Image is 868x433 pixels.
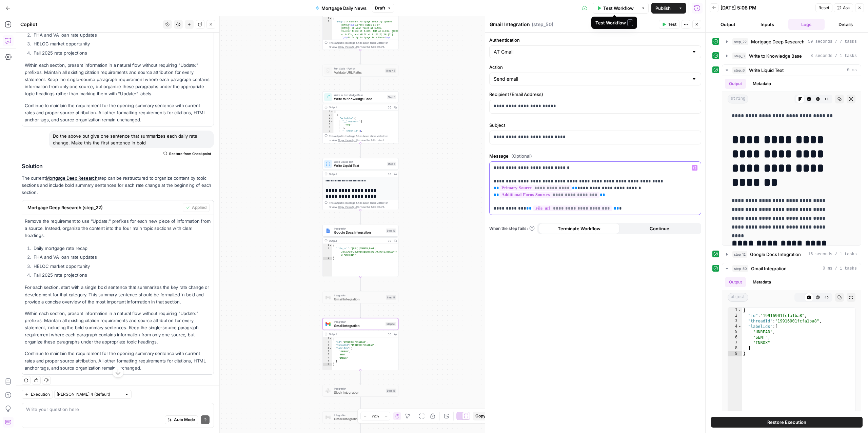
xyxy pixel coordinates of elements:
[322,247,332,257] div: 2
[473,412,488,420] button: Copy
[749,277,775,287] button: Metadata
[728,335,742,340] div: 6
[322,123,333,126] div: 5
[322,353,332,356] div: 6
[732,265,748,272] span: step_50
[322,337,332,340] div: 1
[722,51,861,61] button: 3 seconds / 1 tasks
[25,284,211,305] p: For each section, start with a single bold sentence that summarizes the key rate change or develo...
[732,251,747,258] span: step_12
[722,65,861,76] button: 0 ms
[331,110,333,113] span: Toggle code folding, rows 1 through 13
[749,19,786,30] button: Inputs
[25,218,211,239] p: Remove the requirement to use "Update:" prefixes for each new piece of information from a source....
[169,151,211,156] span: Restore from Checkpoint
[322,17,332,20] div: 1
[818,5,829,11] span: Reset
[334,323,383,328] span: Gmail Integration
[322,225,398,277] div: IntegrationGoogle Docs IntegrationStep 12Output{ "file_url":"[URL][DOMAIN_NAME] /d/1SAz9PJbOkvqY5...
[22,175,214,196] p: The current step can be restructured to organize content by topic sections and include bold summa...
[329,105,385,109] div: Output
[322,20,332,410] div: 2
[322,126,333,130] div: 6
[728,351,742,356] div: 9
[722,249,861,260] button: 16 seconds / 1 tasks
[334,413,383,417] span: Integration
[334,387,384,391] span: Integration
[334,160,385,164] span: Write Liquid Text
[728,95,748,103] span: string
[475,413,486,419] span: Copy
[325,295,330,300] img: gmail%20(1).png
[322,120,333,123] div: 4
[322,318,398,370] div: IntegrationGmail IntegrationStep 50Output{ "id":"19916901fcfa1ba8", "threadId":"19916901fcfa1ba8"...
[334,297,384,301] span: Gmail Integration
[32,272,211,278] li: Fall 2025 rate projections
[651,3,675,14] button: Publish
[25,310,211,346] p: Within each section, present information in a natural flow without requiring "Update:" prefixes. ...
[25,350,211,371] p: Continue to maintain the requirement for the opening summary sentence with current rates and prop...
[728,318,742,324] div: 3
[161,150,214,158] button: Restore from Checkpoint
[387,95,396,99] div: Step 3
[329,337,332,340] span: Toggle code folding, rows 1 through 9
[593,3,638,14] button: Test Workflow
[329,332,385,336] div: Output
[360,277,361,291] g: Edge from step_12 to step_18
[338,45,357,48] span: Copy the output
[650,225,669,232] span: Continue
[749,67,784,74] span: Write Liquid Text
[322,244,332,247] div: 1
[749,53,802,59] span: Write to Knowledge Base
[360,397,361,411] g: Edge from step_15 to step_24
[489,225,535,232] span: When the step fails:
[732,67,746,74] span: step_6
[338,205,357,209] span: Copy the output
[751,265,787,272] span: Gmail Integration
[558,225,600,232] span: Terminate Workflow
[375,5,385,11] span: Draft
[322,91,398,143] div: Write to Knowledge BaseWrite to Knowledge BaseStep 3Output[ { "metadata":{ "__languages":[ "eng" ...
[489,91,701,98] label: Recipient (Email Address)
[386,322,396,326] div: Step 50
[192,204,206,211] span: Applied
[360,143,361,158] g: Edge from step_3 to step_6
[334,163,385,168] span: Write Liquid Text
[494,76,689,82] input: Send email
[360,370,361,385] g: Edge from step_50 to step_15
[322,350,332,353] div: 5
[511,153,532,159] span: (Optional)
[810,53,857,59] span: 3 seconds / 1 tasks
[22,163,214,170] h2: Solution
[322,360,332,363] div: 8
[710,19,746,30] button: Output
[334,227,384,231] span: Integration
[847,67,857,73] span: 0 ms
[655,5,671,12] span: Publish
[494,48,689,55] input: AT Gmail
[659,20,679,29] button: Test
[728,340,742,346] div: 7
[334,417,383,421] span: Gmail Integration
[725,277,746,287] button: Output
[27,204,180,211] span: Mortgage Deep Research (step_22)
[311,3,371,14] button: Mortgage Daily News
[489,122,701,129] label: Subject
[489,153,701,159] label: Message
[322,411,398,423] div: IntegrationGmail IntegrationStep 24
[728,293,748,302] span: object
[827,19,864,30] button: Details
[738,324,742,329] span: Toggle code folding, rows 4 through 8
[732,38,748,45] span: step_22
[322,110,333,113] div: 1
[322,65,398,77] div: Run Code · PythonValidate URL PathsStep 43
[325,228,330,233] img: Instagram%20post%20-%201%201.png
[386,389,396,393] div: Step 15
[31,391,50,397] span: Execution
[823,265,857,272] span: 0 ms / 1 tasks
[360,210,361,224] g: Edge from step_6 to step_12
[329,347,332,350] span: Toggle code folding, rows 4 through 8
[360,77,361,91] g: Edge from step_43 to step_3
[725,79,746,89] button: Output
[334,390,384,395] span: Slack Integration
